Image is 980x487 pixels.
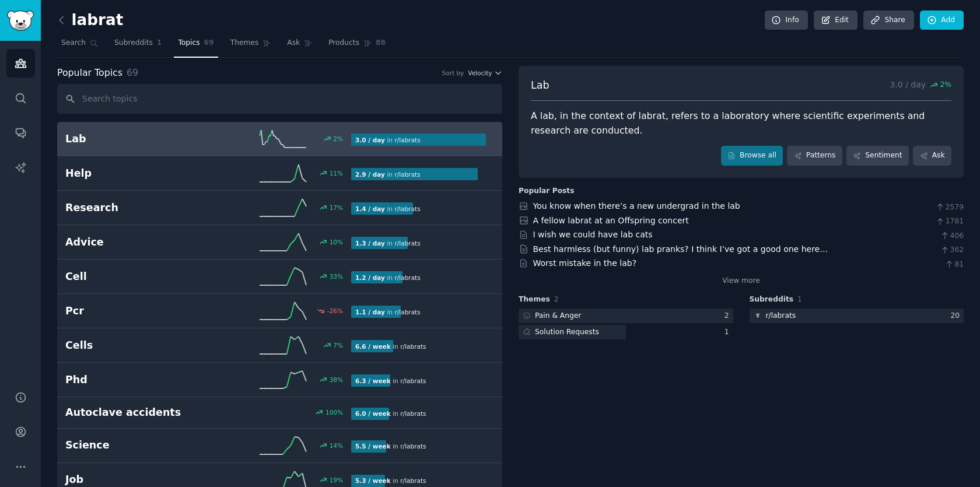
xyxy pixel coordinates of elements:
[327,307,343,315] div: -26 %
[330,376,343,384] div: 38 %
[940,245,964,255] span: 362
[394,171,420,178] span: r/ labrats
[230,38,259,48] span: Themes
[787,146,842,166] a: Patterns
[765,10,808,30] a: Info
[531,78,549,93] span: Lab
[333,341,343,349] div: 7 %
[722,276,760,286] a: View more
[57,11,123,30] h2: labrat
[400,410,426,417] span: r/ labrats
[57,328,502,363] a: Cells7%6.6 / weekin r/labrats
[920,10,964,30] a: Add
[355,240,385,247] b: 1.3 / day
[394,309,420,316] span: r/ labrats
[328,38,359,48] span: Products
[57,429,502,463] a: Science14%5.5 / weekin r/labrats
[913,146,951,166] a: Ask
[351,475,430,487] div: in
[57,156,502,191] a: Help11%2.9 / dayin r/labrats
[950,311,964,321] div: 20
[330,204,343,212] div: 17 %
[114,38,153,48] span: Subreddits
[330,169,343,177] div: 11 %
[535,327,599,338] div: Solution Requests
[65,405,208,420] h2: Autoclave accidents
[721,146,783,166] a: Browse all
[846,146,909,166] a: Sentiment
[724,311,733,321] div: 2
[178,38,199,48] span: Topics
[287,38,300,48] span: Ask
[61,38,86,48] span: Search
[65,132,208,146] h2: Lab
[863,10,914,30] a: Share
[766,311,796,321] div: r/ labrats
[325,408,343,416] div: 100 %
[535,311,581,321] div: Pain & Anger
[944,260,964,270] span: 81
[394,205,420,212] span: r/ labrats
[65,201,208,215] h2: Research
[400,377,426,384] span: r/ labrats
[533,244,828,254] a: Best harmless (but funny) lab pranks? I think I’ve got a good one here…
[351,306,425,318] div: in
[351,408,430,420] div: in
[814,10,857,30] a: Edit
[65,438,208,453] h2: Science
[57,34,102,58] a: Search
[57,294,502,328] a: Pcr-26%1.1 / dayin r/labrats
[355,410,391,417] b: 6.0 / week
[890,78,951,93] p: 3.0 / day
[400,443,426,450] span: r/ labrats
[283,34,316,58] a: Ask
[330,442,343,450] div: 14 %
[940,80,951,90] span: 2 %
[65,235,208,250] h2: Advice
[750,295,794,305] span: Subreddits
[351,202,425,215] div: in
[935,216,964,227] span: 1781
[355,343,391,350] b: 6.6 / week
[724,327,733,338] div: 1
[355,309,385,316] b: 1.1 / day
[355,136,385,143] b: 3.0 / day
[226,34,275,58] a: Themes
[204,38,214,48] span: 69
[468,69,502,77] button: Velocity
[355,171,385,178] b: 2.9 / day
[355,274,385,281] b: 1.2 / day
[442,69,464,77] div: Sort by
[157,38,162,48] span: 1
[65,373,208,387] h2: Phd
[57,84,502,114] input: Search topics
[935,202,964,213] span: 2579
[65,304,208,318] h2: Pcr
[351,134,425,146] div: in
[324,34,390,58] a: Products88
[65,338,208,353] h2: Cells
[330,272,343,281] div: 33 %
[57,397,502,429] a: Autoclave accidents100%6.0 / weekin r/labrats
[750,309,964,323] a: labratsr/labrats20
[330,238,343,246] div: 10 %
[376,38,386,48] span: 88
[940,231,964,241] span: 406
[57,122,502,156] a: Lab2%3.0 / dayin r/labrats
[351,168,425,180] div: in
[127,67,138,78] span: 69
[330,476,343,484] div: 19 %
[333,135,343,143] div: 2 %
[110,34,166,58] a: Subreddits1
[65,472,208,487] h2: Job
[355,443,391,450] b: 5.5 / week
[400,343,426,350] span: r/ labrats
[57,191,502,225] a: Research17%1.4 / dayin r/labrats
[65,166,208,181] h2: Help
[351,440,430,453] div: in
[519,295,550,305] span: Themes
[533,258,637,268] a: Worst mistake in the lab?
[400,477,426,484] span: r/ labrats
[355,377,391,384] b: 6.3 / week
[554,295,559,303] span: 2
